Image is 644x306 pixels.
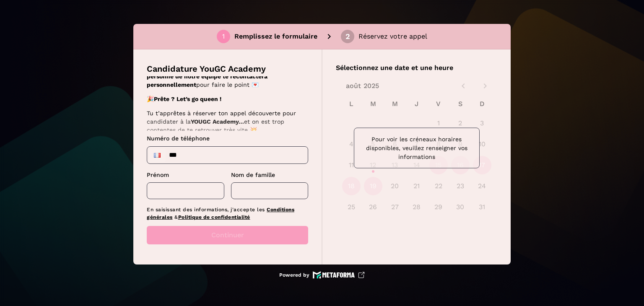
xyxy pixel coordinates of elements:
strong: YOUGC Academy… [191,118,244,125]
p: Tu t’apprêtes à réserver ton appel découverte pour candidater à la et on est trop contentes de te... [147,109,306,134]
a: Powered by [279,271,365,279]
p: Réservez votre appel [358,31,427,41]
p: Remplissez le formulaire [234,31,317,41]
p: Powered by [279,272,309,278]
span: Nom de famille [231,171,275,178]
span: Prénom [147,171,169,178]
span: & [174,214,178,220]
a: Politique de confidentialité [178,214,250,220]
div: 1 [222,33,225,40]
p: 👉 Si besoin, pour faire le point 💌 [147,64,306,89]
div: France: + 33 [149,148,166,162]
p: Candidature YouGC Academy [147,63,266,75]
a: Conditions générales [147,207,294,220]
p: Sélectionnez une date et une heure [336,63,497,73]
p: Pour voir les créneaux horaires disponibles, veuillez renseigner vos informations [361,135,473,161]
p: En saisissant des informations, j'accepte les [147,206,308,221]
span: Numéro de téléphone [147,135,210,142]
strong: une personne de notre équipe te recontactera personnellement [147,65,304,88]
strong: Prête ? Let’s go queen ! [154,96,221,102]
p: 🎉 [147,95,306,103]
div: 2 [345,33,350,40]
